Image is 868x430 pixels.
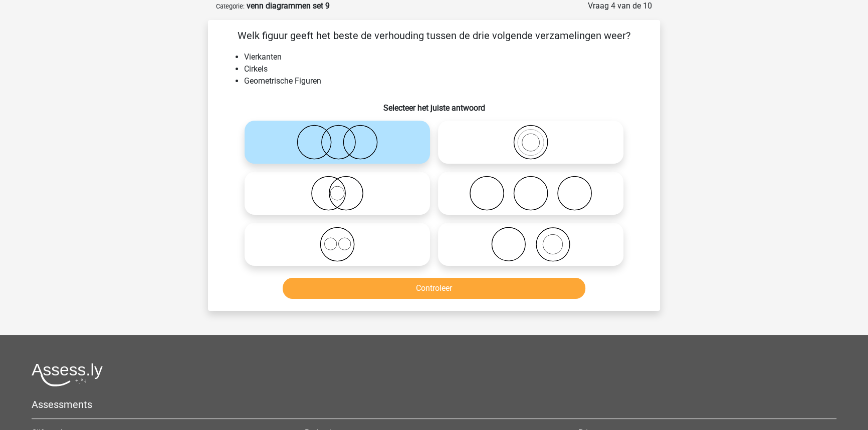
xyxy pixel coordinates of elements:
[32,398,836,410] h5: Assessments
[32,363,103,386] img: Assessly logo
[216,3,245,10] small: Categorie:
[244,75,644,87] li: Geometrische Figuren
[224,95,644,113] h6: Selecteer het juiste antwoord
[244,51,644,63] li: Vierkanten
[283,278,586,299] button: Controleer
[244,63,644,75] li: Cirkels
[247,1,330,11] strong: venn diagrammen set 9
[224,28,644,43] p: Welk figuur geeft het beste de verhouding tussen de drie volgende verzamelingen weer?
